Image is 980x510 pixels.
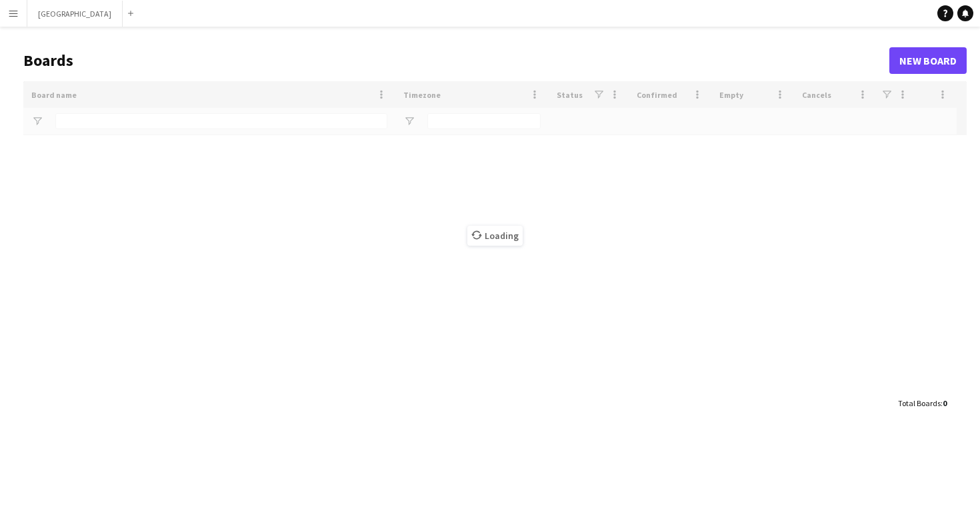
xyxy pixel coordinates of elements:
[23,51,889,71] h1: Boards
[889,47,967,74] a: New Board
[898,390,947,416] div: :
[27,1,123,27] button: [GEOGRAPHIC_DATA]
[898,398,941,408] span: Total Boards
[467,226,523,246] span: Loading
[943,398,947,408] span: 0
